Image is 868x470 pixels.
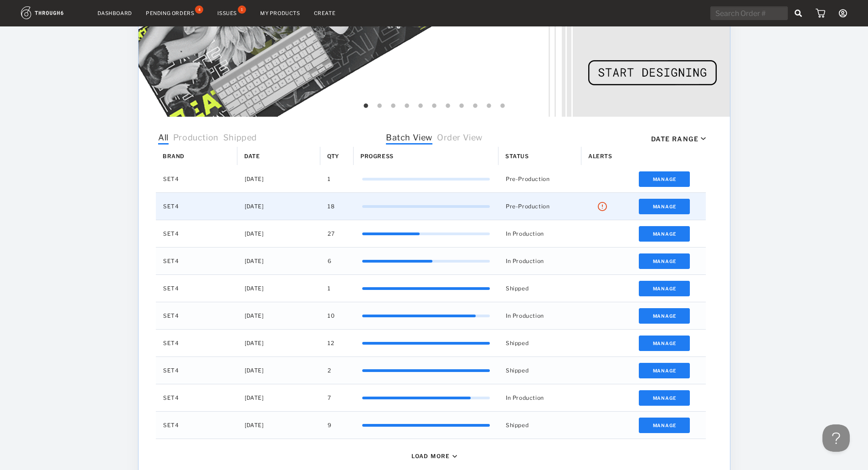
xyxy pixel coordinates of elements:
[638,281,690,296] button: Manage
[146,10,194,16] div: Pending Orders
[237,302,320,329] div: [DATE]
[237,330,320,356] div: [DATE]
[816,9,825,18] img: icon_cart.dab5cea1.svg
[156,384,706,412] div: Press SPACE to select this row.
[498,220,581,247] div: In Production
[238,5,246,14] div: 1
[484,102,493,111] button: 10
[195,5,203,14] div: 4
[21,6,84,19] img: logo.1c10ca64.svg
[223,133,257,145] span: Shipped
[638,390,690,406] button: Manage
[156,165,706,193] div: Press SPACE to select this row.
[638,253,690,269] button: Manage
[328,255,332,267] span: 6
[471,102,480,111] button: 9
[328,173,331,185] span: 1
[638,418,690,433] button: Manage
[156,330,706,357] div: Press SPACE to select this row.
[437,133,483,145] span: Order View
[375,102,384,111] button: 2
[328,419,332,431] span: 9
[156,248,706,275] div: Press SPACE to select this row.
[498,330,581,356] div: Shipped
[597,202,606,211] img: icon_warning_circle_exclamation_orange.7abe26e9.svg
[146,9,204,17] a: Pending Orders4
[237,384,320,411] div: [DATE]
[416,102,425,111] button: 5
[156,357,706,384] div: Press SPACE to select this row.
[156,220,237,247] div: SET4
[498,357,581,384] div: Shipped
[505,153,529,160] span: Status
[156,384,237,411] div: SET4
[638,308,690,324] button: Manage
[237,357,320,384] div: [DATE]
[457,102,466,111] button: 8
[237,275,320,302] div: [DATE]
[651,135,699,143] div: Date Range
[328,392,331,404] span: 7
[156,193,706,220] div: Press SPACE to select this row.
[328,365,331,377] span: 2
[638,363,690,378] button: Manage
[498,102,507,111] button: 11
[361,102,370,111] button: 1
[498,412,581,439] div: Shipped
[217,9,247,17] a: Issues1
[430,102,439,111] button: 6
[260,10,300,16] a: My Products
[638,199,690,214] button: Manage
[360,153,394,160] span: Progress
[498,193,581,220] div: Pre-Production
[237,248,320,274] div: [DATE]
[638,336,690,351] button: Manage
[156,412,706,439] div: Press SPACE to select this row.
[498,275,581,302] div: Shipped
[402,102,411,111] button: 4
[237,412,320,439] div: [DATE]
[156,275,237,302] div: SET4
[498,384,581,411] div: In Production
[498,165,581,192] div: Pre-Production
[452,455,457,458] img: icon_caret_down_black.69fb8af9.svg
[588,153,612,160] span: Alerts
[156,357,237,384] div: SET4
[156,165,237,192] div: SET4
[237,220,320,247] div: [DATE]
[156,412,237,439] div: SET4
[237,193,320,220] div: [DATE]
[389,102,398,111] button: 3
[173,133,218,145] span: Production
[156,220,706,248] div: Press SPACE to select this row.
[498,248,581,274] div: In Production
[314,10,336,16] a: Create
[237,165,320,192] div: [DATE]
[710,6,788,20] input: Search Order #
[217,10,237,16] div: Issues
[638,226,690,242] button: Manage
[244,153,260,160] span: Date
[822,424,850,452] iframe: Toggle Customer Support
[163,153,185,160] span: Brand
[443,102,452,111] button: 7
[498,302,581,329] div: In Production
[386,133,432,145] span: Batch View
[328,310,334,322] span: 10
[328,283,331,294] span: 1
[158,133,169,145] span: All
[638,171,690,187] button: Manage
[328,228,334,240] span: 27
[411,453,450,460] div: Load More
[327,153,339,160] span: Qty
[156,275,706,302] div: Press SPACE to select this row.
[156,302,706,330] div: Press SPACE to select this row.
[156,248,237,274] div: SET4
[328,201,334,212] span: 18
[701,137,706,140] img: icon_caret_down_black.69fb8af9.svg
[328,337,334,349] span: 12
[156,330,237,356] div: SET4
[98,10,132,16] a: Dashboard
[156,302,237,329] div: SET4
[156,193,237,220] div: SET4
